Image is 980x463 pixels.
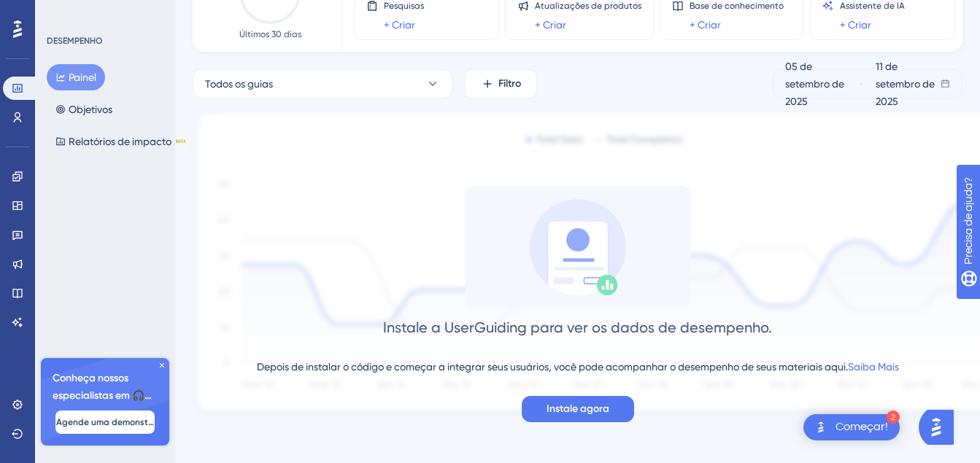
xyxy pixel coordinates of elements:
[690,16,721,34] a: + Criar
[69,69,96,86] font: Painel
[47,96,121,122] button: Objetivos
[257,358,899,376] div: Depois de instalar o código e começar a integrar seus usuários, você pode acompanhar o desempenho...
[464,69,537,98] button: Filtro
[840,16,871,34] a: + Criar
[53,370,158,405] span: Conheça nossos especialistas em 🎧 integração
[47,64,105,90] button: Painel
[239,28,301,40] span: Últimos 30 dias
[498,75,521,93] span: Filtro
[56,416,154,428] span: Agende uma demonstração
[69,101,112,118] font: Objetivos
[547,400,609,418] span: Instale agora
[919,405,962,449] iframe: UserGuiding AI Assistant Launcher
[522,396,634,422] button: Instale agora
[887,411,900,424] div: 2
[193,69,452,98] button: Todos os guias
[836,419,888,435] div: Começar!
[47,128,196,155] button: Relatórios de impactoBETA
[205,75,273,93] span: Todos os guias
[535,16,566,34] a: + Criar
[69,133,171,150] font: Relatórios de impacto
[384,16,415,34] a: + Criar
[383,317,772,338] div: Instale a UserGuiding para ver os dados de desempenho.
[55,411,155,434] button: Agende uma demonstração
[848,361,899,373] a: Saiba Mais
[803,414,900,440] div: Abra o Get Started! Lista de verificação, módulos restantes: 2
[876,58,941,110] div: 11 de setembro de 2025
[47,35,103,47] div: DESEMPENHO
[34,4,122,21] span: Precisa de ajuda?
[785,58,857,110] div: 05 de setembro de 2025
[174,138,188,145] div: BETA
[812,419,830,436] img: texto alternativo de imagem do iniciador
